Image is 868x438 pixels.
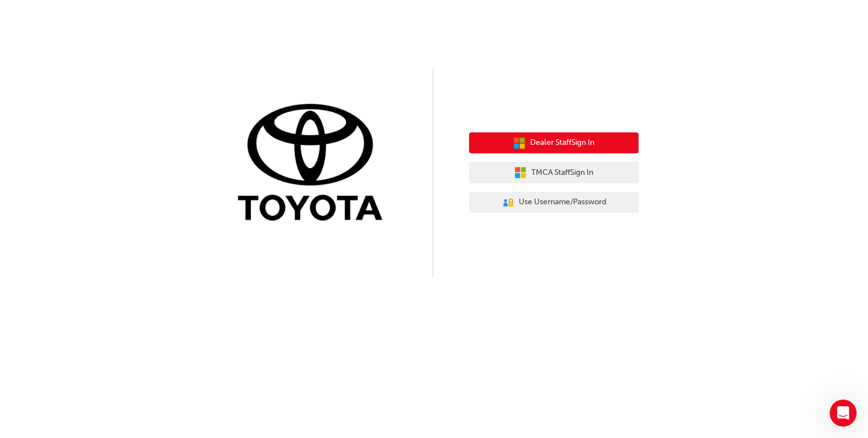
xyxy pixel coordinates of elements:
span: Use Username/Password [519,196,606,209]
button: Dealer StaffSign In [469,132,639,154]
button: Use Username/Password [469,192,639,213]
span: TMCA Staff Sign In [531,166,593,179]
iframe: Intercom live chat [830,400,857,427]
img: Trak [229,101,399,226]
span: Dealer Staff Sign In [530,136,594,149]
button: TMCA StaffSign In [469,162,639,183]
